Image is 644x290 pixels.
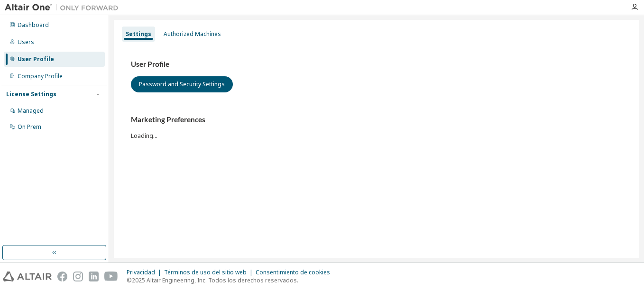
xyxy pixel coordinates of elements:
div: Authorized Machines [164,30,221,38]
img: altair_logo.svg [3,272,52,281]
p: © [127,276,336,284]
div: User Profile [18,55,54,63]
font: Loading... [131,132,157,140]
div: On Prem [18,123,41,131]
div: Privacidad [127,269,164,276]
img: linkedin.svg [89,272,99,281]
div: Managed [18,107,44,115]
div: Users [18,38,34,46]
div: Consentimiento de cookies [256,269,336,276]
div: Company Profile [18,72,63,80]
img: facebook.svg [57,272,67,281]
div: Dashboard [18,21,49,29]
div: Términos de uso del sitio web [164,269,256,276]
img: youtube.svg [104,272,118,281]
div: License Settings [6,91,56,98]
font: 2025 Altair Engineering, Inc. Todos los derechos reservados. [132,276,298,284]
button: Password and Security Settings [131,76,233,92]
div: Settings [126,30,151,38]
h3: User Profile [131,60,622,69]
img: instagram.svg [73,272,83,281]
img: Altair Uno [5,3,123,12]
h3: Marketing Preferences [131,115,622,125]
